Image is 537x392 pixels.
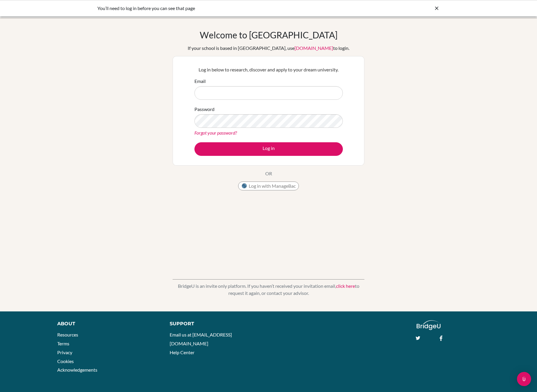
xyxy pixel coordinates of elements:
[173,282,364,297] p: BridgeU is an invite only platform. If you haven’t received your invitation email, to request it ...
[97,5,351,12] div: You’ll need to log in before you can see that page
[336,283,355,289] a: click here
[417,320,441,330] img: logo_white@2x-f4f0deed5e89b7ecb1c2cc34c3e3d731f90f0f143d5ea2071677605dd97b5244.png
[170,332,232,346] a: Email us at [EMAIL_ADDRESS][DOMAIN_NAME]
[57,349,72,355] a: Privacy
[517,372,531,386] div: Open Intercom Messenger
[57,332,78,337] a: Resources
[294,45,333,51] a: [DOMAIN_NAME]
[194,66,343,73] p: Log in below to research, discover and apply to your dream university.
[194,106,215,113] label: Password
[265,170,272,177] p: OR
[238,182,299,190] button: Log in with ManageBac
[57,367,97,373] a: Acknowledgements
[194,130,237,135] a: Forgot your password?
[194,142,343,156] button: Log in
[188,45,349,52] div: If your school is based in [GEOGRAPHIC_DATA], use to login.
[57,341,69,346] a: Terms
[57,358,74,364] a: Cookies
[194,78,206,85] label: Email
[57,320,156,327] div: About
[170,349,194,355] a: Help Center
[170,320,262,327] div: Support
[200,30,338,40] h1: Welcome to [GEOGRAPHIC_DATA]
